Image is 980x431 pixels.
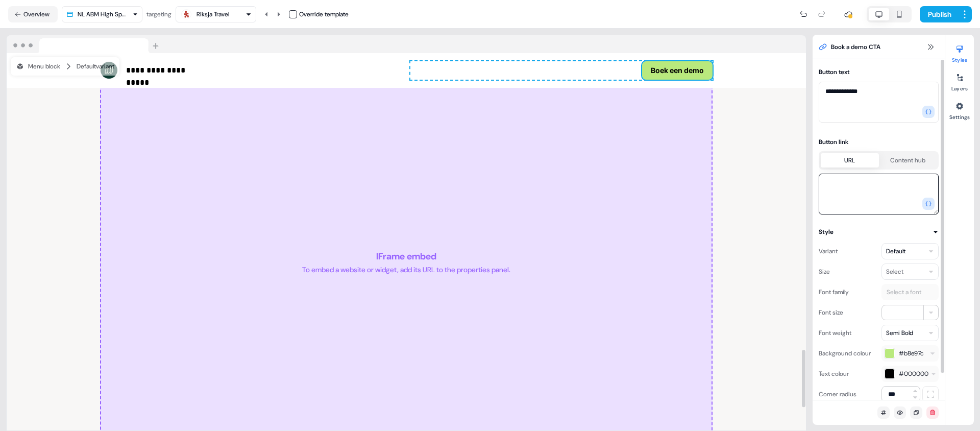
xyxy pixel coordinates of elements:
div: Boek een demo [410,61,713,80]
button: Style [819,227,939,237]
div: Riksja Travel [197,9,229,19]
button: #b8e97c [881,345,939,362]
div: Text colour [819,366,849,382]
button: Riksja Travel [176,6,256,22]
div: Default variant [77,61,114,71]
button: #000000 [881,366,939,382]
div: Font weight [819,325,851,341]
div: To embed a website or widget, add its URL to the properties panel. [302,265,510,275]
div: Corner radius [819,386,856,402]
button: Boek een demo [642,61,713,80]
span: #000000 [899,369,928,379]
div: IFrame embed [376,250,436,262]
div: Button link [819,137,939,147]
div: Style [819,227,834,237]
div: Variant [819,243,838,259]
div: Background colour [819,345,871,362]
label: Button text [819,68,849,76]
button: Layers [945,69,974,92]
button: URL [821,153,879,167]
button: Settings [945,98,974,121]
div: targeting [146,9,171,19]
span: Book a demo CTA [831,42,880,52]
button: Overview [8,6,58,22]
div: Font family [819,284,849,300]
div: NL ABM High Spender [78,9,129,19]
div: Select a font [885,287,923,297]
button: Content hub [879,153,937,167]
img: Browser topbar [7,35,163,54]
div: Menu block [16,61,60,71]
div: Semi Bold [886,328,913,338]
div: Size [819,264,830,280]
button: Publish [920,6,958,22]
button: Select a font [881,284,939,300]
div: Select [886,267,903,277]
div: Font size [819,304,843,321]
div: Default [886,246,905,256]
span: #b8e97c [899,348,923,358]
div: Override template [299,9,349,19]
button: Styles [945,41,974,63]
